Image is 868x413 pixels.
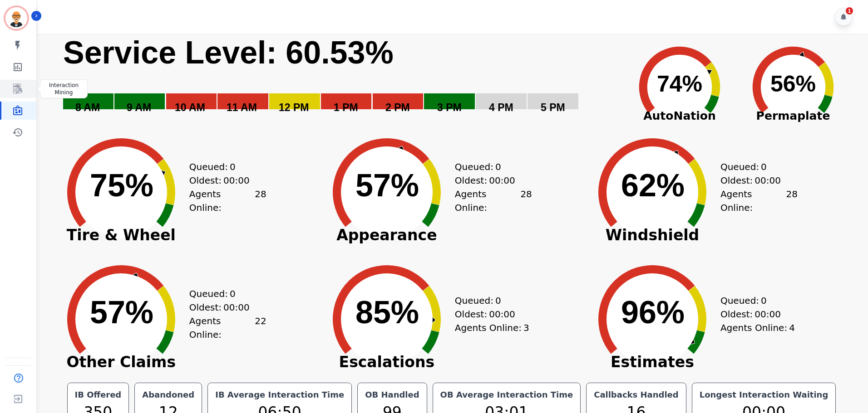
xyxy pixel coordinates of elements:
span: 00:00 [489,174,515,187]
text: 85% [355,295,419,330]
text: 3 PM [437,102,462,113]
span: 0 [495,160,501,174]
text: 4 PM [489,102,513,113]
span: Estimates [584,358,720,367]
div: OB Average Interaction Time [439,389,575,401]
span: Windshield [584,231,720,240]
span: 3 [523,321,529,335]
span: 00:00 [489,307,515,321]
div: Oldest: [189,301,257,314]
span: 0 [761,294,767,307]
div: Oldest: [455,174,523,187]
div: Queued: [720,160,789,174]
div: Callbacks Handled [592,389,681,401]
div: Agents Online: [455,187,532,214]
div: Queued: [189,287,257,301]
span: Tire & Wheel [53,231,189,240]
div: Agents Online: [455,321,532,335]
span: Escalations [319,358,455,367]
span: 28 [520,187,532,214]
text: 96% [621,295,685,330]
span: Other Claims [53,358,189,367]
span: 0 [230,287,236,301]
text: 2 PM [385,102,410,113]
text: 8 AM [75,102,100,113]
span: Permaplate [736,107,850,125]
text: 57% [90,295,153,330]
img: Bordered avatar [5,7,27,29]
text: 10 AM [175,102,205,113]
div: OB Handled [363,389,421,401]
span: 22 [255,314,266,341]
div: Agents Online: [189,187,266,214]
div: Oldest: [189,174,257,187]
div: Queued: [189,160,257,174]
text: 62% [621,168,685,203]
div: Longest Interaction Waiting [698,389,830,401]
div: IB Offered [73,389,123,401]
text: 75% [90,168,153,203]
div: Oldest: [720,174,789,187]
text: 1 PM [334,102,358,113]
text: 74% [657,71,702,97]
span: 0 [230,160,236,174]
span: 28 [255,187,266,214]
svg: Service Level: 0% [62,34,621,126]
text: 57% [355,168,419,203]
div: Queued: [455,160,523,174]
span: 00:00 [755,174,781,187]
div: Oldest: [455,307,523,321]
text: 12 PM [279,102,309,113]
span: 4 [789,321,795,335]
div: IB Average Interaction Time [213,389,346,401]
text: 5 PM [541,102,565,113]
text: 9 AM [127,102,151,113]
span: 00:00 [223,174,250,187]
div: Abandoned [140,389,196,401]
span: 00:00 [755,307,781,321]
div: Oldest: [720,307,789,321]
text: 11 AM [227,102,257,113]
div: 1 [846,7,853,15]
text: Service Level: 60.53% [63,35,394,70]
div: Queued: [720,294,789,307]
span: 0 [761,160,767,174]
span: AutoNation [623,107,736,125]
div: Agents Online: [720,321,798,335]
div: Queued: [455,294,523,307]
span: 00:00 [223,301,250,314]
div: Agents Online: [189,314,266,341]
span: 28 [786,187,797,214]
span: Appearance [319,231,455,240]
span: 0 [495,294,501,307]
div: Agents Online: [720,187,798,214]
text: 56% [770,71,816,97]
